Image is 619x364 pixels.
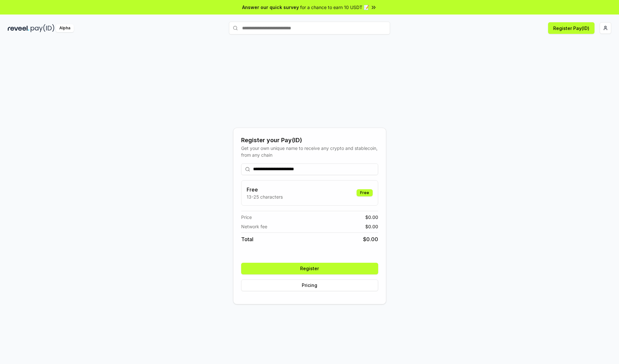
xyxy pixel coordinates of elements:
[365,223,378,230] span: $ 0.00
[241,235,253,243] span: Total
[242,4,299,11] span: Answer our quick survey
[241,263,378,274] button: Register
[241,214,252,221] span: Price
[363,235,378,243] span: $ 0.00
[548,22,594,34] button: Register Pay(ID)
[247,193,283,200] p: 13-25 characters
[241,145,378,158] div: Get your own unique name to receive any crypto and stablecoin, from any chain
[300,4,369,11] span: for a chance to earn 10 USDT 📝
[8,24,29,32] img: reveel_dark
[365,214,378,221] span: $ 0.00
[31,24,54,32] img: pay_id
[56,24,74,32] div: Alpha
[357,189,373,196] div: Free
[241,136,378,145] div: Register your Pay(ID)
[241,280,378,291] button: Pricing
[247,186,283,193] h3: Free
[241,223,267,230] span: Network fee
